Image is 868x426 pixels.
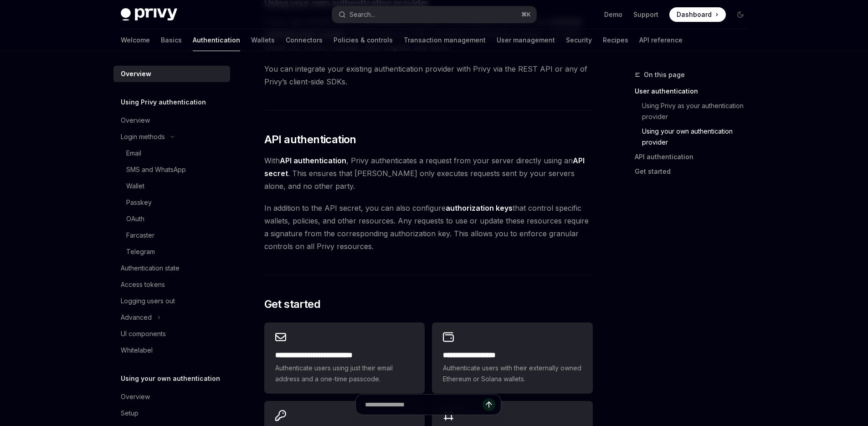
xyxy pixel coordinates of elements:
span: API authentication [264,132,356,147]
a: Using Privy as your authentication provider [635,99,755,124]
a: Welcome [121,29,150,51]
div: Overview [121,68,151,79]
a: Policies & controls [334,29,393,51]
span: With , Privy authenticates a request from your server directly using an . This ensures that [PERS... [264,154,593,192]
strong: authorization keys [446,203,513,213]
button: Toggle Login methods section [113,129,230,145]
button: Open search [332,6,536,23]
a: Setup [113,405,230,421]
a: API authentication [635,150,755,164]
a: Dashboard [669,7,726,22]
a: Farcaster [113,227,230,244]
div: SMS and WhatsApp [126,164,186,175]
div: Overview [121,391,150,402]
a: Using your own authentication provider [635,124,755,150]
div: Access tokens [121,279,165,290]
div: Overview [121,115,150,126]
div: Search... [349,9,375,20]
a: Basics [161,29,182,51]
div: Wallet [126,181,144,192]
a: Telegram [113,244,230,260]
span: Authenticate users with their externally owned Ethereum or Solana wallets. [443,363,581,384]
a: Transaction management [404,29,486,51]
span: Dashboard [677,10,712,19]
strong: API authentication [280,156,346,165]
h5: Using your own authentication [121,373,220,384]
a: Access tokens [113,276,230,293]
a: Support [633,10,658,19]
a: Demo [604,10,622,19]
span: You can integrate your existing authentication provider with Privy via the REST API or any of Pri... [264,62,593,88]
div: Whitelabel [121,345,153,356]
span: On this page [644,69,685,80]
a: Authentication [193,29,240,51]
a: Email [113,145,230,161]
a: Wallets [251,29,275,51]
a: Passkey [113,194,230,211]
div: Logging users out [121,296,175,307]
div: Farcaster [126,230,154,241]
a: Connectors [286,29,323,51]
a: Wallet [113,178,230,194]
img: dark logo [121,8,177,21]
span: Authenticate users using just their email address and a one-time passcode. [275,363,414,384]
button: Toggle Advanced section [113,309,230,326]
a: User management [497,29,555,51]
button: Send message [483,398,495,411]
div: UI components [121,328,166,339]
a: Recipes [603,29,628,51]
a: SMS and WhatsApp [113,161,230,178]
a: Authentication state [113,260,230,276]
input: Ask a question... [365,395,483,415]
div: Email [126,148,141,159]
div: Setup [121,408,139,419]
div: Passkey [126,197,152,208]
span: Get started [264,297,320,312]
div: Login methods [121,131,165,142]
div: OAuth [126,213,144,224]
a: API reference [639,29,683,51]
a: **** **** **** ****Authenticate users with their externally owned Ethereum or Solana wallets. [432,322,592,394]
a: Overview [113,66,230,82]
span: ⌘ K [521,11,531,18]
a: Logging users out [113,293,230,309]
a: Whitelabel [113,342,230,358]
h5: Using Privy authentication [121,97,206,108]
a: OAuth [113,211,230,227]
span: In addition to the API secret, you can also configure that control specific wallets, policies, an... [264,202,593,253]
a: Overview [113,112,230,129]
div: Authentication state [121,263,180,274]
a: User authentication [635,84,755,99]
a: Security [566,29,592,51]
div: Telegram [126,246,155,257]
a: Overview [113,389,230,405]
a: UI components [113,326,230,342]
a: Get started [635,164,755,179]
button: Toggle dark mode [733,7,748,22]
div: Advanced [121,312,152,323]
